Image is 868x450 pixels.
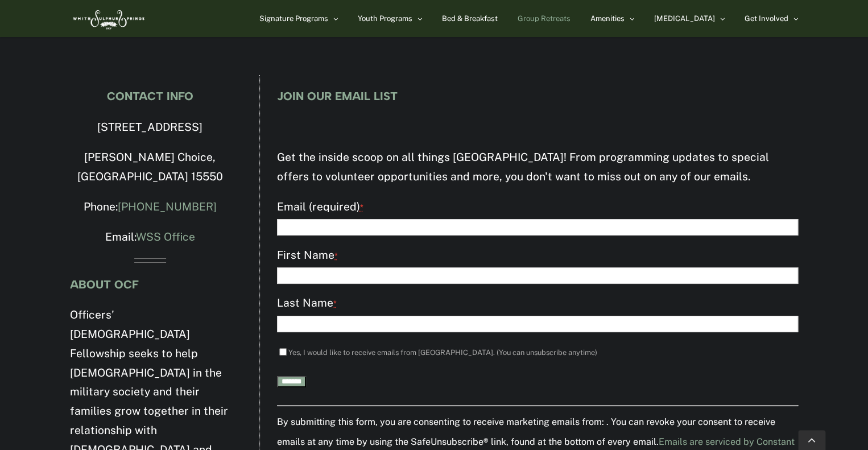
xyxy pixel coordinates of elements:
span: [MEDICAL_DATA] [654,15,715,22]
span: Signature Programs [259,15,328,22]
label: Email (required) [277,197,798,217]
span: Amenities [590,15,625,22]
label: Last Name [277,294,798,313]
h4: ABOUT OCF [70,278,230,291]
p: Email: [70,228,230,247]
a: WSS Office [136,230,195,243]
p: Phone: [70,197,230,217]
h4: JOIN OUR EMAIL LIST [277,90,798,102]
p: [PERSON_NAME] Choice, [GEOGRAPHIC_DATA] 15550 [70,148,230,187]
abbr: required [333,299,337,308]
span: Group Retreats [518,15,571,22]
label: First Name [277,246,798,266]
a: [PHONE_NUMBER] [118,200,217,213]
span: Youth Programs [358,15,412,22]
span: Get Involved [745,15,788,22]
p: Get the inside scoop on all things [GEOGRAPHIC_DATA]! From programming updates to special offers ... [277,148,798,187]
abbr: required [334,251,338,261]
span: Bed & Breakfast [442,15,498,22]
label: Yes, I would like to receive emails from [GEOGRAPHIC_DATA]. (You can unsubscribe anytime) [288,348,597,357]
img: White Sulphur Springs Logo [70,3,146,34]
h4: CONTACT INFO [70,90,230,102]
p: [STREET_ADDRESS] [70,118,230,137]
abbr: required [360,203,363,212]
